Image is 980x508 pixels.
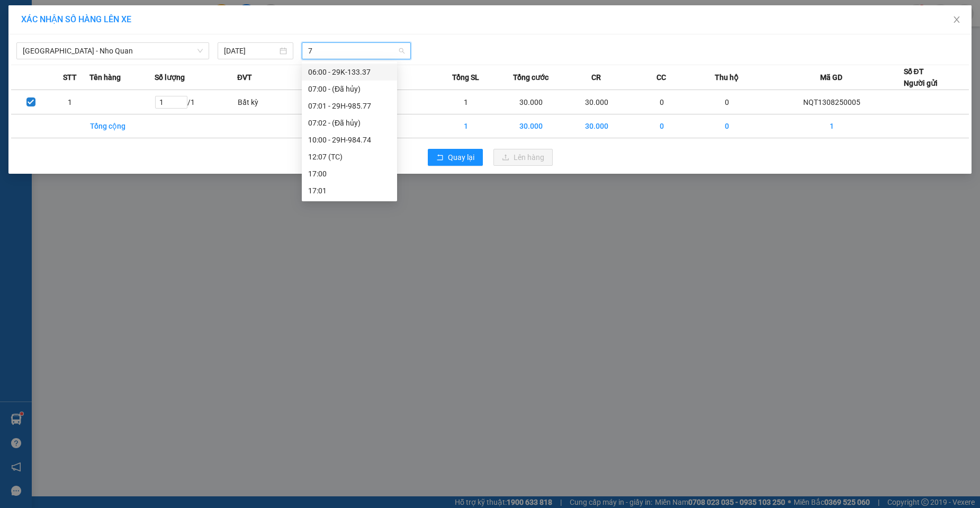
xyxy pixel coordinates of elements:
span: rollback [436,154,444,162]
td: 1 [760,114,903,138]
span: Tên hàng [89,72,121,83]
span: Hà Nội - Nho Quan [23,43,203,59]
td: / 1 [155,90,237,114]
h1: NQT1308250006 [115,77,184,100]
span: Quay lại [448,151,474,163]
input: 13/08/2025 [224,45,277,57]
div: 07:02 - (Đã hủy) [308,117,391,129]
div: 17:00 [308,168,391,180]
td: 1 [50,90,89,114]
div: 07:01 - 29H-985.77 [308,100,391,112]
span: Số lượng [155,72,185,83]
b: Duy Khang Limousine [86,12,213,25]
td: 0 [629,114,694,138]
td: NQT1308250005 [760,90,903,114]
span: Tổng cước [513,72,549,83]
div: 17:01 [308,185,391,197]
div: 06:00 - 29K-133.37 [308,66,391,78]
b: Gửi khách hàng [100,55,199,68]
span: CR [591,72,601,83]
li: Số 2 [PERSON_NAME], [GEOGRAPHIC_DATA] [59,26,240,39]
td: 0 [695,114,760,138]
span: Thu hộ [715,72,739,83]
div: Số ĐT Người gửi [904,66,938,89]
button: uploadLên hàng [493,149,553,166]
td: 30.000 [564,114,629,138]
td: 0 [629,90,694,114]
img: logo.jpg [13,13,66,66]
td: 30.000 [564,90,629,114]
span: Tổng SL [452,72,479,83]
span: close [952,15,961,24]
div: 12:07 (TC) [308,151,391,163]
button: rollbackQuay lại [428,149,483,166]
td: --- [368,90,433,114]
span: XÁC NHẬN SỐ HÀNG LÊN XE [21,14,131,24]
td: 0 [695,90,760,114]
li: Hotline: 19003086 [59,39,240,52]
td: 1 [433,90,498,114]
b: GỬI : VP [PERSON_NAME] [13,77,115,130]
td: Tổng cộng [89,114,155,138]
td: 1 [433,114,498,138]
div: 10:00 - 29H-984.74 [308,134,391,146]
td: 30.000 [498,114,563,138]
span: Mã GD [820,72,842,83]
div: 07:00 - (Đã hủy) [308,83,391,95]
td: 30.000 [498,90,563,114]
td: Bất kỳ [237,90,302,114]
button: Close [942,5,972,35]
span: CC [657,72,666,83]
span: STT [63,72,77,83]
span: ĐVT [237,72,252,83]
